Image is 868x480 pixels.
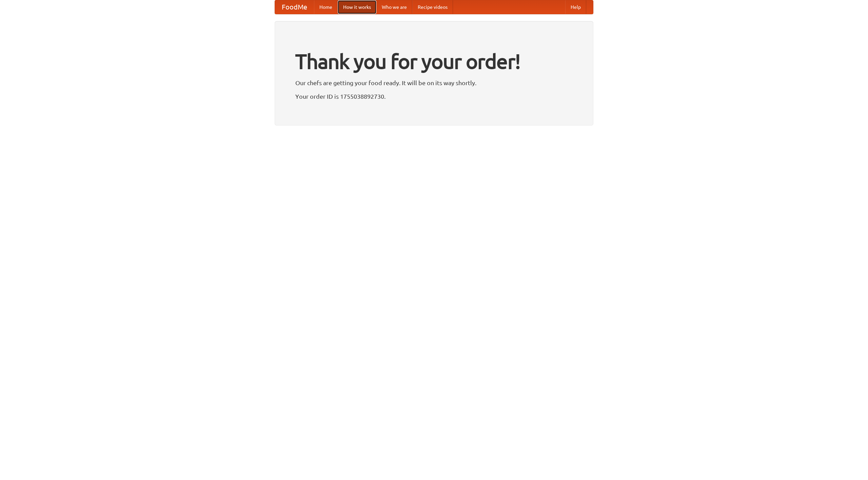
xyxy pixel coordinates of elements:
[314,0,338,14] a: Home
[338,0,376,14] a: How it works
[412,0,453,14] a: Recipe videos
[275,0,314,14] a: FoodMe
[295,91,573,101] p: Your order ID is 1755038892730.
[565,0,586,14] a: Help
[376,0,412,14] a: Who we are
[295,78,573,88] p: Our chefs are getting your food ready. It will be on its way shortly.
[295,45,573,78] h1: Thank you for your order!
